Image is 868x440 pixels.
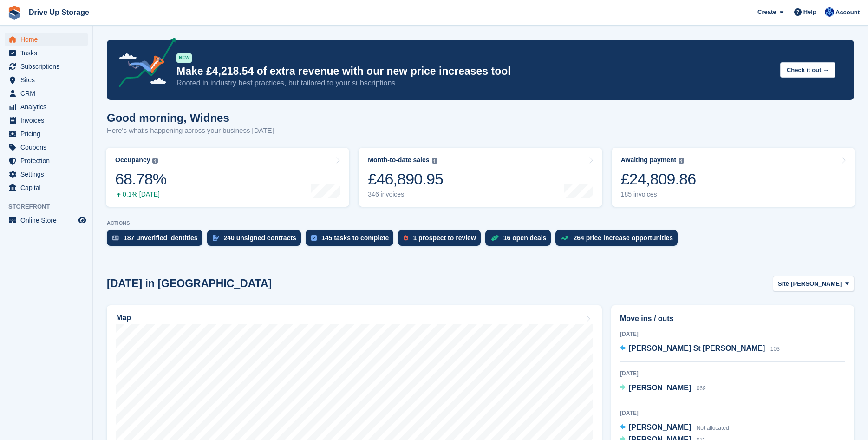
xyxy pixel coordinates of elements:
[20,87,76,100] span: CRM
[573,234,673,242] div: 264 price increase opportunities
[773,276,854,291] button: Site: [PERSON_NAME]
[107,230,207,250] a: 187 unverified identities
[368,170,443,189] div: £46,890.95
[778,279,791,289] span: Site:
[757,7,776,17] span: Create
[20,154,76,167] span: Protection
[20,33,76,46] span: Home
[621,156,677,164] div: Awaiting payment
[791,279,842,289] span: [PERSON_NAME]
[413,234,476,242] div: 1 prospect to review
[115,190,166,198] div: 0.1% [DATE]
[20,181,76,194] span: Capital
[491,235,499,241] img: deal-1b604bf984904fb50ccaf53a9ad4b4a5d6e5aea283cecdc64d6e3604feb123c2.svg
[5,181,88,194] a: menu
[620,330,845,338] div: [DATE]
[176,65,773,78] p: Make £4,218.54 of extra revenue with our new price increases tool
[620,313,845,324] h2: Move ins / outs
[5,33,88,46] a: menu
[404,235,408,241] img: prospect-51fa495bee0391a8d652442698ab0144808aea92771e9ea1ae160a38d050c398.svg
[398,230,485,250] a: 1 prospect to review
[5,114,88,127] a: menu
[697,425,729,431] span: Not allocated
[107,125,274,136] p: Here's what's happening across your business [DATE]
[7,6,21,20] img: stora-icon-8386f47178a22dfd0bd8f6a31ec36ba5ce8667c1dd55bd0f319d3a0aa187defe.svg
[561,236,568,240] img: price_increase_opportunities-93ffe204e8149a01c8c9dc8f82e8f89637d9d84a8eef4429ea346261dce0b2c0.svg
[111,38,176,91] img: price-adjustments-announcement-icon-8257ccfd72463d97f412b2fc003d46551f7dbcb40ab6d574587a9cd5c0d94...
[368,190,443,198] div: 346 invoices
[629,344,765,352] span: [PERSON_NAME] St [PERSON_NAME]
[20,46,76,59] span: Tasks
[803,7,816,17] span: Help
[112,235,119,241] img: verify_identity-adf6edd0f0f0b5bbfe63781bf79b02c33cf7c696d77639b501bdc392416b5a36.svg
[5,154,88,167] a: menu
[620,343,780,355] a: [PERSON_NAME] St [PERSON_NAME] 103
[20,141,76,154] span: Coupons
[106,148,349,207] a: Occupancy 68.78% 0.1% [DATE]
[555,230,682,250] a: 264 price increase opportunities
[107,112,274,124] h1: Good morning, Widnes
[8,202,92,211] span: Storefront
[5,100,88,113] a: menu
[621,170,696,189] div: £24,809.86
[207,230,306,250] a: 240 unsigned contracts
[5,127,88,140] a: menu
[612,148,855,207] a: Awaiting payment £24,809.86 185 invoices
[359,148,602,207] a: Month-to-date sales £46,890.95 346 invoices
[20,114,76,127] span: Invoices
[620,422,729,434] a: [PERSON_NAME] Not allocated
[835,8,860,17] span: Account
[620,369,845,378] div: [DATE]
[116,314,131,322] h2: Map
[20,100,76,113] span: Analytics
[213,235,219,241] img: contract_signature_icon-13c848040528278c33f63329250d36e43548de30e8caae1d1a13099fd9432cc5.svg
[5,141,88,154] a: menu
[620,382,706,394] a: [PERSON_NAME] 069
[77,215,88,226] a: Preview store
[20,73,76,86] span: Sites
[5,73,88,86] a: menu
[770,346,780,352] span: 103
[5,168,88,181] a: menu
[780,62,835,78] button: Check it out →
[5,60,88,73] a: menu
[432,158,437,164] img: icon-info-grey-7440780725fd019a000dd9b08b2336e03edf1995a4989e88bcd33f0948082b44.svg
[20,127,76,140] span: Pricing
[306,230,398,250] a: 145 tasks to complete
[176,53,192,63] div: NEW
[224,234,296,242] div: 240 unsigned contracts
[620,409,845,417] div: [DATE]
[152,158,158,164] img: icon-info-grey-7440780725fd019a000dd9b08b2336e03edf1995a4989e88bcd33f0948082b44.svg
[176,78,773,88] p: Rooted in industry best practices, but tailored to your subscriptions.
[20,60,76,73] span: Subscriptions
[311,235,317,241] img: task-75834270c22a3079a89374b754ae025e5fb1db73e45f91037f5363f120a921f8.svg
[20,214,76,227] span: Online Store
[115,156,150,164] div: Occupancy
[629,423,691,431] span: [PERSON_NAME]
[115,170,166,189] div: 68.78%
[825,7,834,17] img: Widnes Team
[107,277,272,290] h2: [DATE] in [GEOGRAPHIC_DATA]
[503,234,547,242] div: 16 open deals
[629,384,691,392] span: [PERSON_NAME]
[485,230,556,250] a: 16 open deals
[5,214,88,227] a: menu
[621,190,696,198] div: 185 invoices
[697,385,706,392] span: 069
[25,5,93,20] a: Drive Up Storage
[124,234,198,242] div: 187 unverified identities
[368,156,429,164] div: Month-to-date sales
[5,87,88,100] a: menu
[107,220,854,226] p: ACTIONS
[321,234,389,242] div: 145 tasks to complete
[5,46,88,59] a: menu
[679,158,684,164] img: icon-info-grey-7440780725fd019a000dd9b08b2336e03edf1995a4989e88bcd33f0948082b44.svg
[20,168,76,181] span: Settings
